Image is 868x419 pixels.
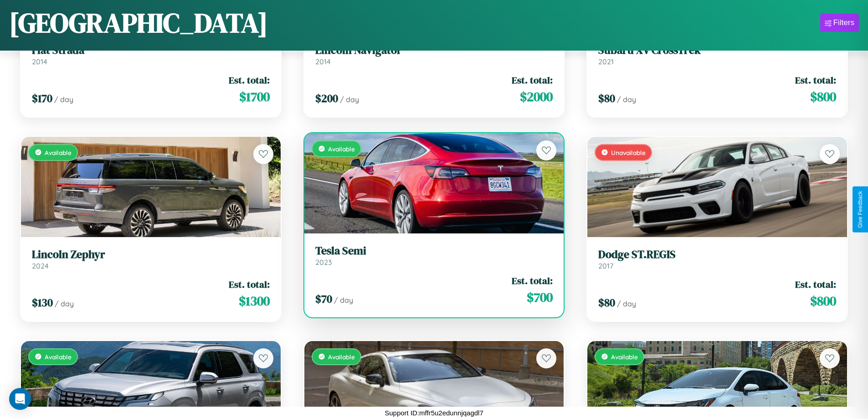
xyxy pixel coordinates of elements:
span: Available [45,149,72,156]
span: $ 130 [32,295,53,310]
span: $ 800 [810,292,836,310]
div: Filters [833,18,854,27]
a: Subaru XV CrossTrek2021 [598,44,836,66]
div: Open Intercom Messenger [9,388,31,410]
span: / day [54,95,73,104]
a: Lincoln Navigator2014 [315,44,553,66]
span: Unavailable [611,149,646,156]
a: Dodge ST.REGIS2017 [598,248,836,270]
h3: Dodge ST.REGIS [598,248,836,261]
span: 2021 [598,57,614,66]
span: / day [340,95,359,104]
span: Est. total: [229,278,270,291]
h3: Subaru XV CrossTrek [598,44,836,57]
p: Support ID: mffr5u2edunnjqagdl7 [385,407,483,419]
span: $ 2000 [520,88,553,106]
span: $ 1300 [239,292,270,310]
span: / day [617,95,636,104]
span: Est. total: [795,73,836,87]
span: / day [617,299,636,308]
span: $ 1700 [239,88,270,106]
span: Est. total: [795,278,836,291]
span: $ 200 [315,91,338,106]
span: Available [328,353,355,361]
span: Available [611,353,638,361]
span: Est. total: [229,73,270,87]
button: Filters [820,14,859,32]
span: Est. total: [512,73,553,87]
span: $ 700 [527,288,553,306]
span: $ 80 [598,91,615,106]
h3: Fiat Strada [32,44,270,57]
h3: Lincoln Zephyr [32,248,270,261]
span: 2017 [598,261,613,270]
span: $ 170 [32,91,52,106]
span: $ 70 [315,291,332,306]
span: $ 80 [598,295,615,310]
span: Available [45,353,72,361]
div: Give Feedback [857,191,863,228]
h3: Lincoln Navigator [315,44,553,57]
span: 2024 [32,261,49,270]
h3: Tesla Semi [315,244,553,258]
a: Tesla Semi2023 [315,244,553,267]
span: / day [334,295,353,305]
span: $ 800 [810,88,836,106]
span: Est. total: [512,274,553,287]
span: Available [328,145,355,153]
span: / day [55,299,74,308]
a: Lincoln Zephyr2024 [32,248,270,270]
h1: [GEOGRAPHIC_DATA] [9,4,268,41]
a: Fiat Strada2014 [32,44,270,66]
span: 2014 [32,57,47,66]
span: 2023 [315,258,332,267]
span: 2014 [315,57,331,66]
